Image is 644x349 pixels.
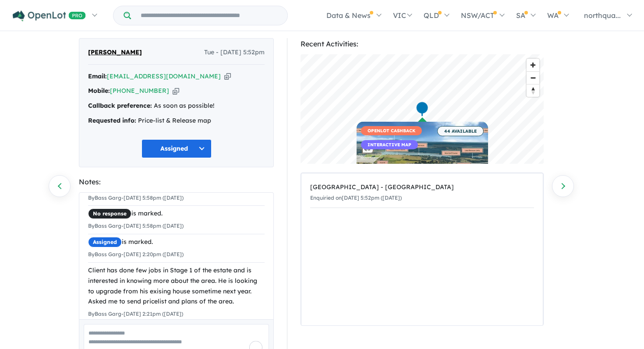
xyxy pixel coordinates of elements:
small: By Bass Garg - [DATE] 2:20pm ([DATE]) [88,251,184,257]
button: Assigned [142,139,212,158]
button: Copy [173,86,179,95]
button: Zoom out [527,71,539,84]
div: is marked. [88,208,265,219]
div: As soon as possible! [88,101,265,111]
span: INTERACTIVE MAP [361,140,418,149]
small: By Bass Garg - [DATE] 5:58pm ([DATE]) [88,194,184,201]
div: Client has done few jobs in Stage 1 of the estate and is interested in knowing more about the are... [88,265,265,307]
a: [GEOGRAPHIC_DATA] - [GEOGRAPHIC_DATA]Enquiried on[DATE] 5:52pm ([DATE]) [310,178,534,208]
button: Zoom in [527,59,539,71]
small: By Bass Garg - [DATE] 2:21pm ([DATE]) [88,310,183,317]
div: Map marker [416,101,429,117]
strong: Requested info: [88,116,136,124]
span: Zoom out [527,72,539,84]
small: By Bass Garg - [DATE] 5:58pm ([DATE]) [88,222,184,229]
span: Tue - [DATE] 5:52pm [204,47,265,58]
button: Copy [224,72,231,81]
a: [PHONE_NUMBER] [110,87,169,95]
span: Assigned [88,237,122,247]
a: [EMAIL_ADDRESS][DOMAIN_NAME] [107,72,221,80]
strong: Mobile: [88,87,110,95]
span: No response [88,208,131,219]
img: Openlot PRO Logo White [13,11,86,21]
div: Price-list & Release map [88,116,265,126]
div: Recent Activities: [301,38,544,50]
span: [PERSON_NAME] [88,47,142,58]
button: Reset bearing to north [527,84,539,97]
span: OPENLOT CASHBACK [361,126,422,135]
span: 44 AVAILABLE [437,126,484,136]
span: Reset bearing to north [527,85,539,97]
canvas: Map [301,54,544,164]
input: Try estate name, suburb, builder or developer [133,6,286,25]
small: Enquiried on [DATE] 5:52pm ([DATE]) [310,194,402,201]
strong: Email: [88,72,107,80]
span: northqua... [584,11,621,20]
div: Notes: [79,176,274,188]
div: is marked. [88,237,265,247]
strong: Callback preference: [88,102,152,109]
a: OPENLOT CASHBACKINTERACTIVE MAP 44 AVAILABLE [357,122,488,194]
div: [GEOGRAPHIC_DATA] - [GEOGRAPHIC_DATA] [310,182,534,193]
